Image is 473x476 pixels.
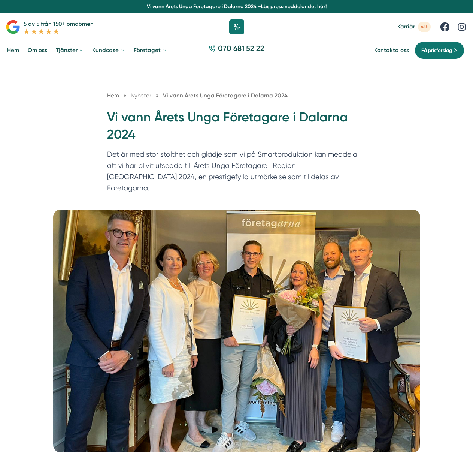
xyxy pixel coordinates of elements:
[415,42,464,59] a: Få prisförslag
[91,41,126,60] a: Kundcase
[421,46,452,54] span: Få prisförslag
[156,91,158,100] span: »
[418,22,431,32] span: 4st
[374,47,409,54] a: Kontakta oss
[107,109,366,149] h1: Vi vann Årets Unga Företagare i Dalarna 2024
[6,41,21,60] a: Hem
[206,43,267,58] a: 070 681 52 22
[54,41,85,60] a: Tjänster
[107,149,366,197] p: Det är med stor stolthet och glädje som vi på Smartproduktion kan meddela att vi har blivit utsed...
[397,22,431,32] a: Karriär 4st
[107,92,119,99] a: Hem
[131,92,151,99] span: Nyheter
[397,23,415,30] span: Karriär
[26,41,49,60] a: Om oss
[3,3,470,10] p: Vi vann Årets Unga Företagare i Dalarna 2024 –
[163,92,288,99] a: Vi vann Årets Unga Företagare i Dalarna 2024
[218,43,264,54] span: 070 681 52 22
[24,19,94,28] p: 5 av 5 från 150+ omdömen
[107,91,366,100] nav: Breadcrumb
[53,210,420,452] img: Vi vann Årets Unga Företagare i Dalarna 2024
[132,41,168,60] a: Företaget
[261,3,327,9] a: Läs pressmeddelandet här!
[131,92,153,99] a: Nyheter
[124,91,126,100] span: »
